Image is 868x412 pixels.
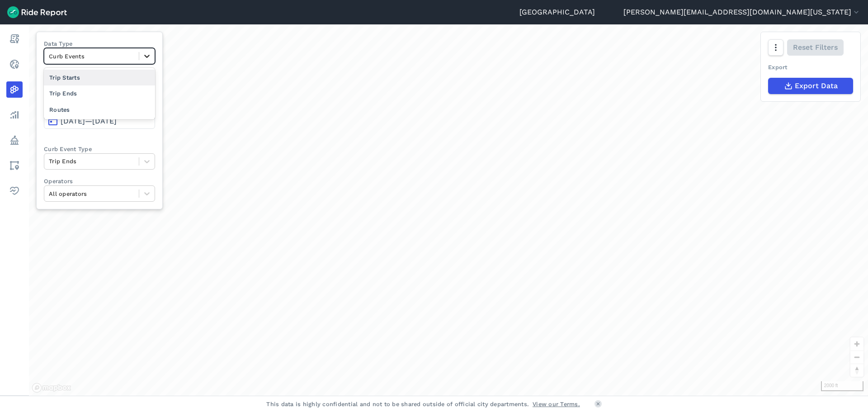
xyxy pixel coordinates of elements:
[768,78,853,94] button: Export Data
[768,63,853,71] div: Export
[44,39,155,48] label: Data Type
[623,7,861,18] button: [PERSON_NAME][EMAIL_ADDRESS][DOMAIN_NAME][US_STATE]
[6,31,23,47] a: Report
[7,6,67,18] img: Ride Report
[44,70,155,85] div: Trip Starts
[6,81,23,98] a: Heatmaps
[44,145,155,153] label: Curb Event Type
[6,132,23,148] a: Policy
[44,102,155,118] div: Routes
[795,81,838,91] span: Export Data
[6,107,23,123] a: Analyze
[519,7,595,18] a: [GEOGRAPHIC_DATA]
[6,183,23,199] a: Health
[61,117,117,125] span: [DATE]—[DATE]
[787,39,844,56] button: Reset Filters
[6,157,23,174] a: Areas
[793,42,838,53] span: Reset Filters
[6,56,23,72] a: Realtime
[44,113,155,129] button: [DATE]—[DATE]
[44,85,155,101] div: Trip Ends
[44,177,155,185] label: Operators
[533,400,580,408] a: View our Terms.
[29,24,868,396] div: loading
